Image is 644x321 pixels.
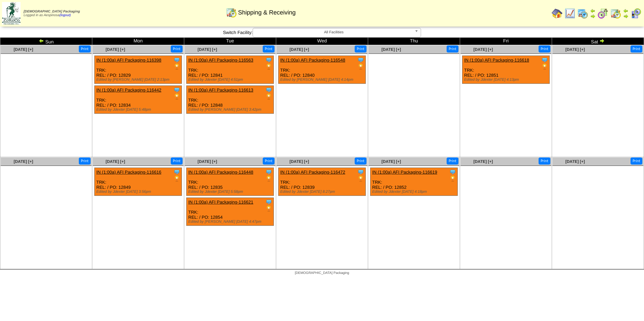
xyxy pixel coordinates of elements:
[188,58,253,63] a: IN (1:00a) AFI Packaging-116563
[256,28,412,36] span: All Facilities
[92,38,184,45] td: Mon
[171,157,183,165] button: Print
[565,159,585,164] a: [DATE] [+]
[539,45,550,52] button: Print
[96,190,182,194] div: Edited by Jdexter [DATE] 3:56pm
[96,108,182,112] div: Edited by Jdexter [DATE] 5:48pm
[265,175,272,182] img: PO
[381,47,401,52] span: [DATE] [+]
[39,38,44,43] img: arrowleft.gif
[279,56,366,84] div: TRK: REL: / PO: 12840
[368,38,460,45] td: Thu
[590,8,595,13] img: arrowleft.gif
[197,159,217,164] a: [DATE] [+]
[295,271,349,275] span: [DEMOGRAPHIC_DATA] Packaging
[188,87,253,93] a: IN (1:00a) AFI Packaging-116613
[95,168,182,196] div: TRK: REL: / PO: 12849
[464,78,549,82] div: Edited by Jdexter [DATE] 4:13pm
[623,13,629,19] img: arrowright.gif
[265,63,272,70] img: PO
[473,159,493,164] a: [DATE] [+]
[289,159,309,164] a: [DATE] [+]
[357,63,364,70] img: PO
[173,93,180,100] img: PO
[263,45,275,52] button: Print
[24,10,80,13] span: [DEMOGRAPHIC_DATA] Packaging
[357,57,364,63] img: Tooltip
[173,169,180,175] img: Tooltip
[187,168,274,196] div: TRK: REL: / PO: 12835
[631,8,641,19] img: calendarcustomer.gif
[96,87,161,93] a: IN (1:00a) AFI Packaging-116442
[357,175,364,182] img: PO
[372,190,457,194] div: Edited by Jdexter [DATE] 4:18pm
[355,157,366,165] button: Print
[473,47,493,52] a: [DATE] [+]
[197,47,217,52] a: [DATE] [+]
[188,190,273,194] div: Edited by Jdexter [DATE] 5:58pm
[105,47,125,52] a: [DATE] [+]
[96,170,161,175] a: IN (1:00a) AFI Packaging-116616
[279,168,366,196] div: TRK: REL: / PO: 12839
[371,168,458,196] div: TRK: REL: / PO: 12852
[265,57,272,63] img: Tooltip
[13,47,33,52] a: [DATE] [+]
[24,10,80,17] span: Logged in as Aespinosa
[59,13,71,17] a: (logout)
[447,157,458,165] button: Print
[577,8,588,19] img: calendarprod.gif
[552,8,562,19] img: home.gif
[449,175,456,182] img: PO
[460,38,552,45] td: Fri
[187,56,274,84] div: TRK: REL: / PO: 12841
[173,63,180,70] img: PO
[188,78,273,82] div: Edited by Jdexter [DATE] 4:51pm
[184,38,276,45] td: Tue
[105,159,125,164] span: [DATE] [+]
[0,38,92,45] td: Sun
[187,86,274,114] div: TRK: REL: / PO: 12848
[623,8,629,13] img: arrowleft.gif
[265,205,272,212] img: PO
[226,7,237,18] img: calendarinout.gif
[187,198,274,226] div: TRK: REL: / PO: 12854
[372,170,437,175] a: IN (1:00a) AFI Packaging-116619
[381,159,401,164] a: [DATE] [+]
[357,169,364,175] img: Tooltip
[188,170,253,175] a: IN (1:00a) AFI Packaging-116448
[173,175,180,182] img: PO
[2,2,21,25] img: zoroco-logo-small.webp
[96,78,182,82] div: Edited by [PERSON_NAME] [DATE] 2:13pm
[552,38,644,45] td: Sat
[265,93,272,100] img: PO
[79,45,91,52] button: Print
[265,86,272,93] img: Tooltip
[289,47,309,52] a: [DATE] [+]
[95,56,182,84] div: TRK: REL: / PO: 12829
[238,9,296,16] span: Shipping & Receiving
[173,57,180,63] img: Tooltip
[188,220,273,224] div: Edited by [PERSON_NAME] [DATE] 4:47pm
[95,86,182,114] div: TRK: REL: / PO: 12834
[631,157,642,165] button: Print
[631,45,642,52] button: Print
[610,8,621,19] img: calendarinout.gif
[541,57,548,63] img: Tooltip
[462,56,550,84] div: TRK: REL: / PO: 12851
[265,169,272,175] img: Tooltip
[13,159,33,164] a: [DATE] [+]
[280,190,365,194] div: Edited by Jdexter [DATE] 8:27pm
[171,45,183,52] button: Print
[188,200,253,205] a: IN (1:00a) AFI Packaging-116621
[541,63,548,70] img: PO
